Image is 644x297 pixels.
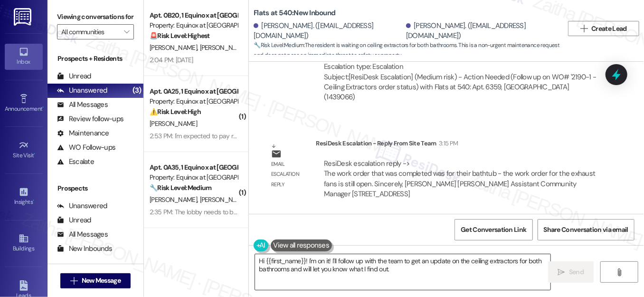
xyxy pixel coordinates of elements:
div: 2:53 PM: I'm expected to pay rent but I'm not receiving service I'm paying for [150,132,358,140]
a: Insights • [5,184,43,210]
span: [PERSON_NAME] [150,195,200,204]
button: New Message [60,273,131,288]
button: Share Conversation via email [538,219,635,240]
span: : The resident is waiting on ceiling extractors for both bathrooms. This is a non-urgent maintena... [254,40,563,61]
div: 2:35 PM: The lobby needs to be clean up stairs an all. The window it's a hot mess but I will not ... [150,208,526,216]
span: Send [569,267,584,277]
div: All Messages [57,100,108,110]
i:  [580,25,587,32]
strong: 🔧 Risk Level: Medium [150,183,211,192]
div: Escalate [57,157,94,167]
textarea: Hi {{first_name}}! I'm on it! I'll follow up with the team to get an update on the ceiling extrac... [255,254,550,290]
span: New Message [82,276,121,286]
div: Unanswered [57,86,107,96]
div: ResiDesk escalation reply -> The work order that was completed was for their bathtub - the work o... [324,159,595,199]
a: Site Visit • [5,137,43,163]
div: Property: Equinox at [GEOGRAPHIC_DATA] [150,96,237,106]
div: Subject: [ResiDesk Escalation] (Medium risk) - Action Needed (Follow up on WO# '2190-1 -Ceiling E... [324,72,596,103]
div: New Inbounds [57,244,112,254]
div: Prospects [47,183,143,193]
span: Share Conversation via email [544,225,628,235]
a: Buildings [5,230,43,256]
span: • [34,151,36,157]
div: (3) [130,83,144,98]
div: WO Follow-ups [57,143,115,153]
strong: 🔧 Risk Level: Medium [254,41,304,49]
div: Maintenance [57,128,109,138]
div: Apt. 0A25, 1 Equinox at [GEOGRAPHIC_DATA] [150,86,237,96]
div: Prospects + Residents [47,54,143,64]
i:  [70,277,77,285]
div: Apt. 0A35, 1 Equinox at [GEOGRAPHIC_DATA] [150,163,237,172]
div: [PERSON_NAME]. ([EMAIL_ADDRESS][DOMAIN_NAME]) [254,21,404,41]
b: Flats at 540: New Inbound [254,8,335,18]
div: Property: Equinox at [GEOGRAPHIC_DATA] [150,20,237,30]
div: Review follow-ups [57,114,123,124]
span: [PERSON_NAME] [200,195,247,204]
div: ResiDesk Escalation - Reply From Site Team [316,138,604,152]
div: Email escalation reply [271,159,308,190]
i:  [616,268,623,276]
div: [PERSON_NAME]. ([EMAIL_ADDRESS][DOMAIN_NAME]) [406,21,556,41]
i:  [558,268,565,276]
a: Inbox [5,44,43,69]
i:  [124,28,129,36]
span: [PERSON_NAME] [150,119,197,128]
button: Get Conversation Link [455,219,532,240]
label: Viewing conversations for [57,10,134,24]
div: Property: Equinox at [GEOGRAPHIC_DATA] [150,172,237,182]
div: Unread [57,71,91,81]
button: Create Lead [568,21,639,36]
span: • [42,104,44,111]
div: Unanswered [57,201,107,211]
span: [PERSON_NAME] [150,43,200,52]
strong: ⚠️ Risk Level: High [150,107,201,116]
div: 2:04 PM: [DATE] [150,56,193,64]
span: [PERSON_NAME] [200,43,247,52]
button: Send [548,261,594,283]
span: • [33,197,34,204]
div: 3:15 PM [436,138,458,148]
span: Create Lead [592,24,627,34]
input: All communities [61,24,119,39]
div: Apt. 0B20, 1 Equinox at [GEOGRAPHIC_DATA] [150,10,237,20]
img: ResiDesk Logo [14,8,33,26]
div: All Messages [57,230,108,240]
div: Unread [57,215,91,225]
strong: 🚨 Risk Level: Highest [150,31,210,40]
span: Get Conversation Link [461,225,526,235]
